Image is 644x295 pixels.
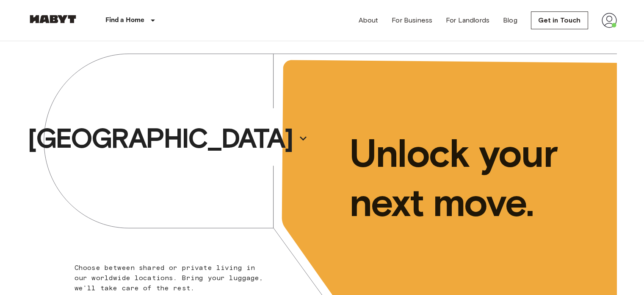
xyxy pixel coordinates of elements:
a: For Business [392,15,432,25]
a: About [359,15,379,25]
img: avatar [602,13,617,28]
a: For Landlords [446,15,489,25]
img: Habyt [28,15,78,23]
p: Choose between shared or private living in our worldwide locations. Bring your luggage, we'll tak... [75,263,269,293]
button: [GEOGRAPHIC_DATA] [24,119,311,158]
p: Find a Home [105,15,145,25]
a: Get in Touch [531,11,588,29]
a: Blog [503,15,517,25]
p: Unlock your next move. [349,129,603,227]
p: [GEOGRAPHIC_DATA] [28,121,293,155]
